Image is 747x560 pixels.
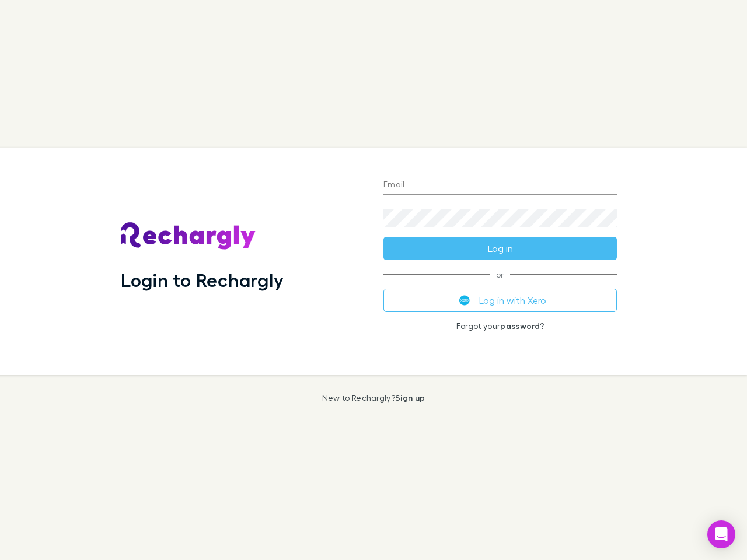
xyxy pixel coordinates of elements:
img: Rechargly's Logo [121,222,256,250]
button: Log in [383,237,617,260]
p: New to Rechargly? [322,393,425,402]
p: Forgot your ? [383,321,617,331]
a: password [500,321,540,331]
button: Log in with Xero [383,289,617,312]
a: Sign up [395,393,425,402]
img: Xero's logo [459,295,470,306]
h1: Login to Rechargly [121,269,284,291]
div: Open Intercom Messenger [707,520,735,548]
